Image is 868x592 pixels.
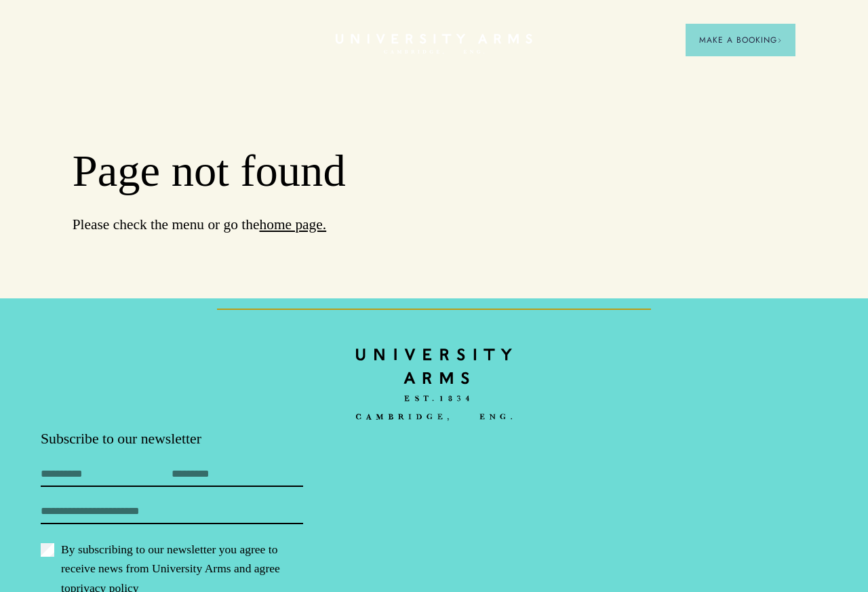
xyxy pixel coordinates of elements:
a: home page. [259,216,326,233]
img: bc90c398f2f6aa16c3ede0e16ee64a97.svg [356,339,512,430]
a: Home [356,339,512,429]
p: Subscribe to our newsletter [41,429,303,450]
h1: Page not found [73,144,796,197]
input: By subscribing to our newsletter you agree to receive news from University Arms and agree topriva... [41,543,54,557]
p: Please check the menu or go the [73,213,796,236]
button: Make a BookingArrow icon [686,24,795,56]
a: Home [336,34,532,55]
span: Make a Booking [699,34,782,46]
img: Arrow icon [777,38,782,43]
